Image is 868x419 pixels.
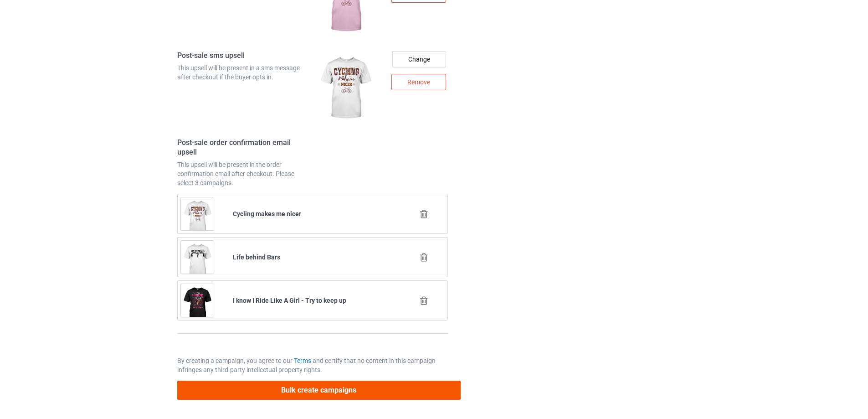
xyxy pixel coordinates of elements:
[177,160,309,187] div: This upsell will be present in the order confirmation email after checkout. Please select 3 campa...
[177,356,448,374] p: By creating a campaign, you agree to our and certify that no content in this campaign infringes a...
[233,297,346,304] b: I know I Ride Like A Girl - Try to keep up
[233,253,280,261] b: Life behind Bars
[177,63,309,82] div: This upsell will be present in a sms message after checkout if the buyer opts in.
[392,51,446,67] div: Change
[177,138,309,157] h4: Post-sale order confirmation email upsell
[177,51,309,61] h4: Post-sale sms upsell
[294,357,311,364] a: Terms
[316,51,375,126] img: regular.jpg
[233,210,301,217] b: Cycling makes me nicer
[391,74,446,90] div: Remove
[177,381,461,399] button: Bulk create campaigns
